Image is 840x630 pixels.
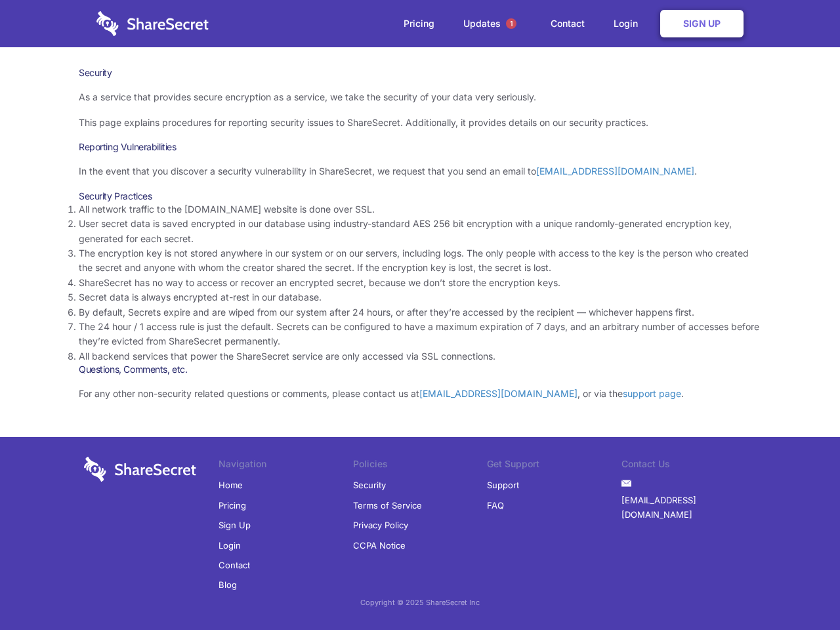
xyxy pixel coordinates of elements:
[219,575,237,595] a: Blog
[96,11,209,36] img: logo-wordmark-white-trans-d4663122ce5f474addd5e946df7df03e33cb6a1c49d2221995e7729f52c070b2.svg
[79,164,761,178] p: In the event that you discover a security vulnerability in ShareSecret, we request that you send ...
[79,290,761,304] li: Secret data is always encrypted at-rest in our database.
[79,141,761,153] h3: Reporting Vulnerabilities
[621,457,756,475] li: Contact Us
[219,515,251,535] a: Sign Up
[419,388,577,399] a: [EMAIL_ADDRESS][DOMAIN_NAME]
[219,475,243,495] a: Home
[79,320,761,349] li: The 24 hour / 1 access rule is just the default. Secrets can be configured to have a maximum expi...
[219,555,250,575] a: Contact
[219,457,353,475] li: Navigation
[487,457,621,475] li: Get Support
[353,515,408,535] a: Privacy Policy
[390,3,448,44] a: Pricing
[487,475,519,495] a: Support
[219,495,246,515] a: Pricing
[79,276,761,290] li: ShareSecret has no way to access or recover an encrypted secret, because we don’t store the encry...
[79,67,761,79] h1: Security
[79,387,761,401] p: For any other non-security related questions or comments, please contact us at , or via the .
[536,165,694,177] a: [EMAIL_ADDRESS][DOMAIN_NAME]
[84,457,196,482] img: logo-wordmark-white-trans-d4663122ce5f474addd5e946df7df03e33cb6a1c49d2221995e7729f52c070b2.svg
[623,388,681,399] a: support page
[353,475,386,495] a: Security
[353,495,422,515] a: Terms of Service
[79,305,761,320] li: By default, Secrets expire and are wiped from our system after 24 hours, or after they’re accesse...
[79,364,761,375] h3: Questions, Comments, etc.
[79,349,761,364] li: All backend services that power the ShareSecret service are only accessed via SSL connections.
[660,10,744,37] a: Sign Up
[79,190,761,202] h3: Security Practices
[621,490,756,525] a: [EMAIL_ADDRESS][DOMAIN_NAME]
[537,3,598,44] a: Contact
[79,202,761,217] li: All network traffic to the [DOMAIN_NAME] website is done over SSL.
[353,535,406,555] a: CCPA Notice
[506,18,516,29] span: 1
[353,457,488,475] li: Policies
[79,246,761,276] li: The encryption key is not stored anywhere in our system or on our servers, including logs. The on...
[219,535,241,555] a: Login
[79,90,761,104] p: As a service that provides secure encryption as a service, we take the security of your data very...
[600,3,658,44] a: Login
[487,495,504,515] a: FAQ
[79,115,761,130] p: This page explains procedures for reporting security issues to ShareSecret. Additionally, it prov...
[79,217,761,246] li: User secret data is saved encrypted in our database using industry-standard AES 256 bit encryptio...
